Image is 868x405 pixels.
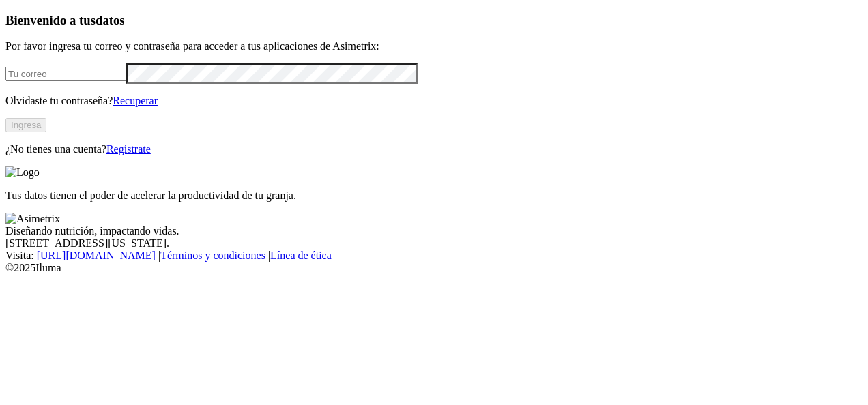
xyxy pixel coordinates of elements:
div: Visita : | | [5,250,863,262]
h3: Bienvenido a tus [5,13,863,28]
a: [URL][DOMAIN_NAME] [37,250,156,261]
p: ¿No tienes una cuenta? [5,143,863,155]
div: [STREET_ADDRESS][US_STATE]. [5,237,863,250]
div: © 2025 Iluma [5,262,863,274]
div: Diseñando nutrición, impactando vidas. [5,225,863,237]
p: Por favor ingresa tu correo y contraseña para acceder a tus aplicaciones de Asimetrix: [5,40,863,52]
p: Tus datos tienen el poder de acelerar la productividad de tu granja. [5,190,863,202]
img: Logo [5,166,40,179]
img: Asimetrix [5,213,60,225]
a: Línea de ética [270,250,332,261]
p: Olvidaste tu contraseña? [5,95,863,107]
button: Ingresa [5,118,46,132]
a: Términos y condiciones [160,250,265,261]
input: Tu correo [5,67,126,81]
a: Regístrate [106,143,151,155]
a: Recuperar [113,95,158,106]
span: datos [96,13,125,27]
